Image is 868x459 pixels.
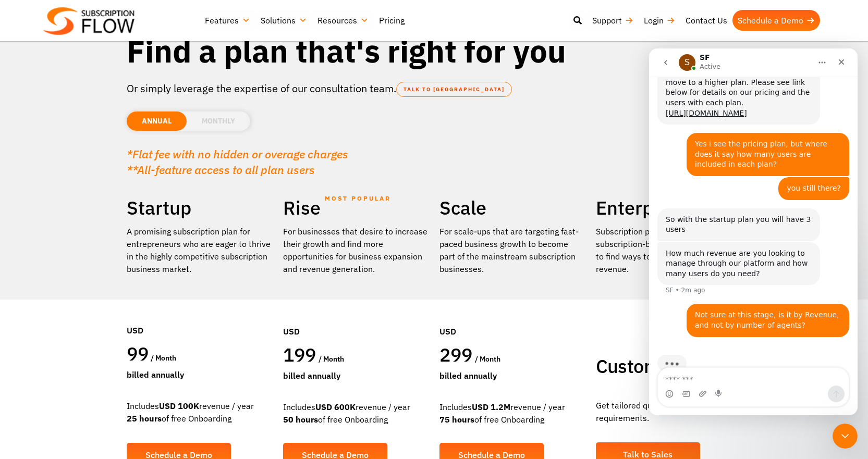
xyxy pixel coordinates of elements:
li: ANNUAL [127,111,187,131]
div: Billed Annually [439,369,585,382]
span: 299 [439,342,473,367]
strong: 50 hours [283,414,318,425]
p: Subscription plan for established subscription-based enterprises aiming to find ways to diversify... [596,225,742,275]
p: A promising subscription plan for entrepreneurs who are eager to thrive in the highly competitive... [127,225,273,275]
div: Includes revenue / year of free Onboarding [283,401,429,426]
h2: Scale [439,196,585,220]
span: Schedule a Demo [458,451,525,459]
a: Pricing [374,10,410,31]
span: Custom [596,354,660,378]
div: USD [283,294,429,343]
a: Schedule a Demo [732,10,820,31]
h2: Startup [127,196,273,220]
div: USD [439,294,585,343]
h2: Rise [283,196,429,220]
span: / month [151,353,176,363]
div: For businesses that desire to increase their growth and find more opportunities for business expa... [283,225,429,275]
span: / month [319,354,344,364]
strong: 25 hours [127,413,162,424]
span: Schedule a Demo [302,451,369,459]
div: USD [127,293,273,342]
div: Includes revenue / year of free Onboarding [127,400,273,425]
span: 99 [127,341,149,366]
strong: 75 hours [439,414,474,425]
a: Contact Us [680,10,732,31]
div: Billed Annually [283,369,429,382]
a: Resources [312,10,374,31]
strong: USD 1.2M [472,402,510,412]
li: MONTHLY [187,111,250,131]
iframe: Intercom live chat [833,424,858,449]
span: MOST POPULAR [325,187,391,210]
p: Get tailored quote for your custom requirements. [596,399,742,424]
a: TALK TO [GEOGRAPHIC_DATA] [396,82,512,97]
div: Includes revenue / year of free Onboarding [439,401,585,426]
p: Or simply leverage the expertise of our consultation team. [127,81,742,96]
span: / month [475,354,500,364]
span: Schedule a Demo [145,451,212,459]
a: Features [200,10,255,31]
span: 199 [283,342,316,367]
span: Talk to Sales [623,450,673,458]
em: *Flat fee with no hidden or overage charges [127,146,348,162]
div: For scale-ups that are targeting fast-paced business growth to become part of the mainstream subs... [439,225,585,275]
h2: Enterprise [596,196,742,220]
img: Subscriptionflow [43,7,135,35]
em: **All-feature access to all plan users [127,162,315,177]
strong: USD 100K [159,401,199,411]
strong: USD 600K [315,402,356,412]
a: Login [639,10,680,31]
a: Support [587,10,639,31]
a: Solutions [255,10,312,31]
h1: Find a plan that's right for you [127,31,742,70]
div: Billed Annually [127,368,273,381]
iframe: Intercom live chat [649,48,858,415]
